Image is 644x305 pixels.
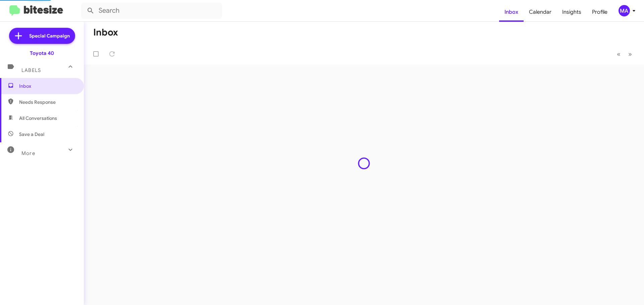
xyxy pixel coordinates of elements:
span: « [617,50,621,58]
span: » [628,50,632,58]
span: Save a Deal [19,131,44,138]
div: MA [619,5,630,16]
a: Insights [557,2,587,22]
span: Inbox [19,83,76,89]
span: Needs Response [19,99,76,105]
a: Calendar [524,2,557,22]
span: Special Campaign [29,32,70,39]
a: Profile [587,2,613,22]
span: All Conversations [19,115,57,122]
input: Search [81,3,222,19]
a: Special Campaign [9,28,75,44]
span: More [21,150,35,156]
button: MA [613,5,637,16]
div: Toyota 40 [30,50,54,57]
button: Previous [613,47,625,61]
button: Next [624,47,636,61]
span: Labels [21,67,41,73]
h1: Inbox [93,27,118,38]
a: Inbox [499,2,524,22]
nav: Page navigation example [613,47,636,61]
